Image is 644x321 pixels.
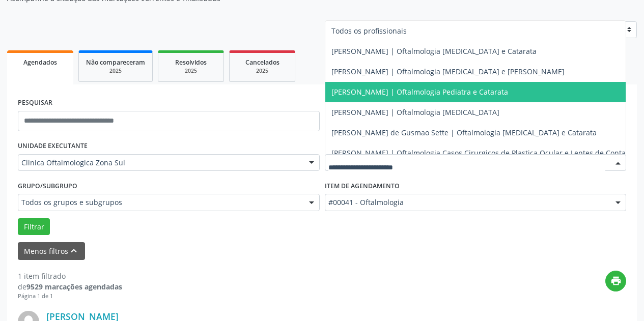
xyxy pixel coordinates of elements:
[331,128,597,137] span: [PERSON_NAME] de Gusmao Sette | Oftalmologia [MEDICAL_DATA] e Catarata
[175,58,207,67] span: Resolvidos
[18,218,50,236] button: Filtrar
[18,292,122,301] div: Página 1 de 1
[331,26,407,36] span: Todos os profissionais
[331,46,537,56] span: [PERSON_NAME] | Oftalmologia [MEDICAL_DATA] e Catarata
[331,87,508,97] span: [PERSON_NAME] | Oftalmologia Pediatra e Catarata
[237,67,288,75] div: 2025
[610,275,622,286] i: print
[331,148,632,158] span: [PERSON_NAME] | Oftalmologia Casos Cirurgicos de Plastica Ocular e Lentes de Contato
[245,58,279,67] span: Cancelados
[18,271,122,281] div: 1 item filtrado
[605,271,626,291] button: print
[21,197,299,208] span: Todos os grupos e subgrupos
[18,281,122,292] div: de
[331,67,565,76] span: [PERSON_NAME] | Oftalmologia [MEDICAL_DATA] e [PERSON_NAME]
[328,197,606,208] span: #00041 - Oftalmologia
[18,178,77,194] label: Grupo/Subgrupo
[86,58,145,67] span: Não compareceram
[21,158,299,168] span: Clinica Oftalmologica Zona Sul
[331,107,499,117] span: [PERSON_NAME] | Oftalmologia [MEDICAL_DATA]
[26,282,122,291] strong: 9529 marcações agendadas
[325,178,400,194] label: Item de agendamento
[68,245,79,256] i: keyboard_arrow_up
[86,67,145,75] div: 2025
[18,95,52,111] label: PESQUISAR
[18,242,85,260] button: Menos filtroskeyboard_arrow_up
[23,58,57,67] span: Agendados
[18,138,88,154] label: UNIDADE EXECUTANTE
[165,67,216,75] div: 2025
